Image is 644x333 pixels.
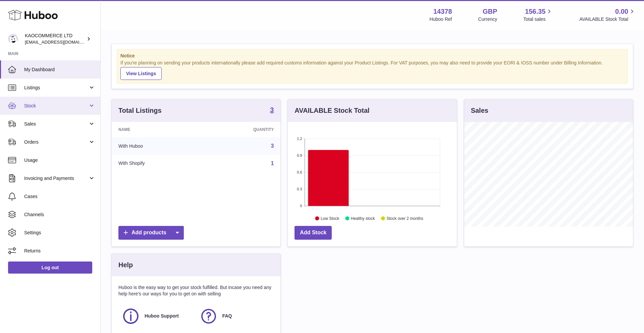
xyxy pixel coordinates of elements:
span: Settings [24,230,95,236]
text: 1.2 [297,137,302,141]
span: 156.35 [525,7,545,16]
text: 0.3 [297,187,302,191]
text: 0 [300,204,302,208]
th: Name [112,122,203,137]
a: Huboo Support [122,307,193,325]
span: Returns [24,248,95,254]
span: Orders [24,139,88,145]
a: FAQ [200,307,271,325]
h3: AVAILABLE Stock Total [294,106,369,115]
strong: Notice [120,53,624,59]
h3: Total Listings [118,106,162,115]
span: Cases [24,193,95,200]
td: With Shopify [112,155,203,172]
span: Stock [24,103,88,109]
span: Usage [24,157,95,163]
span: Channels [24,211,95,218]
div: Huboo Ref [430,16,452,22]
text: 0.9 [297,153,302,157]
a: View Listings [120,67,162,80]
a: 1 [271,160,274,166]
p: Huboo is the easy way to get your stock fulfilled. But incase you need any help here's our ways f... [118,284,274,297]
h3: Sales [471,106,488,115]
a: Log out [8,261,92,274]
span: [EMAIL_ADDRESS][DOMAIN_NAME] [25,39,99,45]
text: Stock over 2 months [387,216,423,221]
a: 3 [270,106,274,114]
span: My Dashboard [24,66,95,73]
strong: 14378 [433,7,452,16]
a: 0.00 AVAILABLE Stock Total [579,7,636,22]
a: Add Stock [294,226,332,240]
span: AVAILABLE Stock Total [579,16,636,22]
span: Huboo Support [145,313,179,319]
a: 3 [271,143,274,149]
div: Currency [478,16,497,22]
span: Sales [24,121,88,127]
a: Add products [118,226,184,240]
a: 156.35 Total sales [523,7,553,22]
div: KAOCOMMERCE LTD [25,33,85,45]
img: hello@lunera.co.uk [8,34,18,44]
span: Total sales [523,16,553,22]
div: If you're planning on sending your products internationally please add required customs informati... [120,60,624,80]
strong: GBP [483,7,497,16]
td: With Huboo [112,137,203,155]
th: Quantity [203,122,280,137]
span: 0.00 [615,7,628,16]
span: Invoicing and Payments [24,175,88,182]
strong: 3 [270,106,274,113]
text: Healthy stock [351,216,375,221]
span: FAQ [222,313,232,319]
text: Low Stock [321,216,339,221]
text: 0.6 [297,170,302,174]
span: Listings [24,85,88,91]
h3: Help [118,260,133,270]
